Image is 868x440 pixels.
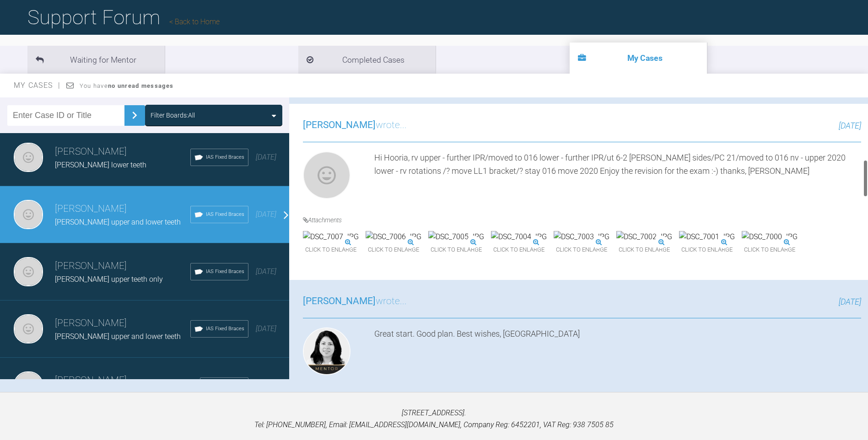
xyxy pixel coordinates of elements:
img: DSC_7001.JPG [679,231,735,243]
span: IAS Fixed Braces [206,325,244,333]
img: DSC_7002.JPG [616,231,672,243]
span: Click to enlarge [679,243,735,257]
span: [PERSON_NAME] lower teeth [55,161,146,169]
span: [DATE] [256,324,276,333]
span: [PERSON_NAME] upper and lower teeth [55,218,181,226]
img: Neil Fearns [14,371,43,401]
img: DSC_7000.JPG [742,231,798,243]
img: chevronRight.28bd32b0.svg [127,108,142,123]
h3: [PERSON_NAME] [55,316,190,331]
img: Neil Fearns [14,257,43,286]
span: [PERSON_NAME] [303,295,376,306]
li: My Cases [570,43,707,74]
li: Completed Cases [298,46,436,74]
span: You have [80,82,173,89]
h3: wrote... [303,118,407,133]
span: [PERSON_NAME] [303,119,376,130]
span: IAS Fixed Braces [206,153,244,161]
span: Click to enlarge [303,243,359,257]
span: My Cases [14,81,61,90]
span: [DATE] [256,210,276,219]
img: Neil Fearns [14,200,43,229]
h3: wrote... [303,294,407,309]
div: Filter Boards: All [151,110,195,120]
h3: [PERSON_NAME] [55,258,190,274]
h4: Attachments [303,215,861,225]
div: Hi Hooria, rv upper - further IPR/moved to 016 lower - further IPR/ut 6-2 [PERSON_NAME] sides/PC ... [374,151,861,203]
h3: [PERSON_NAME] [55,144,190,160]
a: Back to Home [169,17,220,26]
span: IAS Fixed Braces [206,210,244,219]
span: Click to enlarge [616,243,672,257]
span: [DATE] [839,121,861,130]
img: Neil Fearns [14,143,43,172]
img: DSC_7003.JPG [554,231,609,243]
span: [DATE] [256,267,276,276]
span: Click to enlarge [491,243,547,257]
span: [DATE] [256,153,276,161]
img: Hooria Olsen [303,327,350,375]
span: [PERSON_NAME] upper and lower teeth [55,332,181,341]
img: DSC_7007.JPG [303,231,359,243]
span: Click to enlarge [366,243,421,257]
span: [DATE] [839,297,861,306]
strong: no unread messages [108,82,173,89]
h3: [PERSON_NAME] [55,373,200,388]
span: Click to enlarge [742,243,798,257]
img: DSC_7006.JPG [366,231,421,243]
h1: Support Forum [27,1,220,33]
span: [PERSON_NAME] upper teeth only [55,275,163,284]
input: Enter Case ID or Title [7,105,124,126]
img: Neil Fearns [303,151,350,199]
img: DSC_7004.JPG [491,231,547,243]
span: IAS Fixed Braces [206,268,244,276]
img: Neil Fearns [14,314,43,343]
div: Great start. Good plan. Best wishes, [GEOGRAPHIC_DATA] [374,327,861,379]
li: Waiting for Mentor [27,46,165,74]
span: Click to enlarge [554,243,609,257]
span: Click to enlarge [428,243,484,257]
p: [STREET_ADDRESS]. Tel: [PHONE_NUMBER], Email: [EMAIL_ADDRESS][DOMAIN_NAME], Company Reg: 6452201,... [15,407,853,430]
img: DSC_7005.JPG [428,231,484,243]
h3: [PERSON_NAME] [55,201,190,217]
